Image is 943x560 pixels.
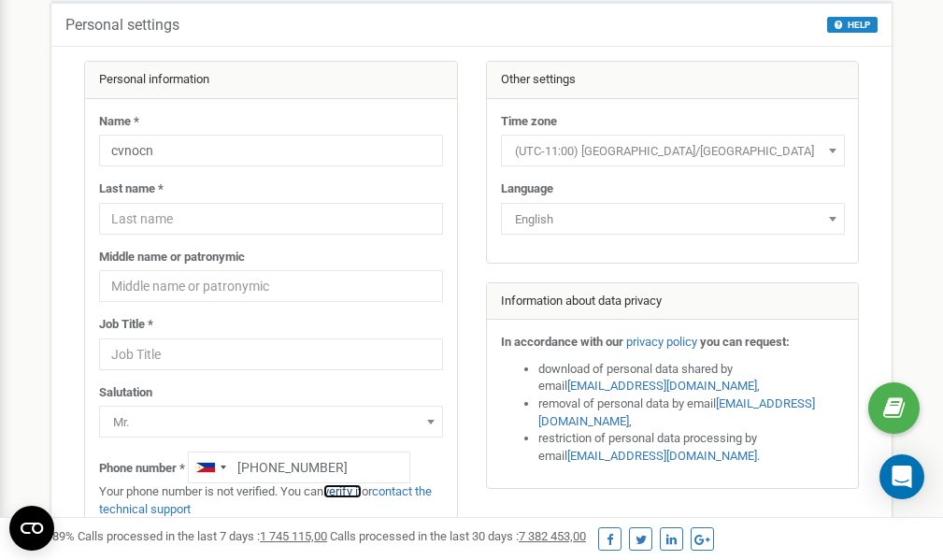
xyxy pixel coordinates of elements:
[99,180,164,198] label: Last name *
[487,283,859,321] div: Information about data privacy
[519,529,586,543] u: 7 382 453,00
[99,484,432,516] a: contact the technical support
[99,135,443,166] input: Name
[330,529,586,543] span: Calls processed in the last 30 days :
[501,335,623,349] strong: In accordance with our
[501,180,553,198] label: Language
[700,335,790,349] strong: you can request:
[99,460,185,478] label: Phone number *
[99,113,139,131] label: Name *
[538,396,815,428] a: [EMAIL_ADDRESS][DOMAIN_NAME]
[99,483,443,518] p: Your phone number is not verified. You can or
[99,249,245,266] label: Middle name or patronymic
[99,270,443,302] input: Middle name or patronymic
[99,203,443,235] input: Last name
[538,430,845,465] li: restriction of personal data processing by email .
[9,506,54,551] button: Open CMP widget
[538,395,845,430] li: removal of personal data by email ,
[99,406,443,438] span: Mr.
[879,454,924,499] div: Open Intercom Messenger
[323,484,362,498] a: verify it
[106,409,436,436] span: Mr.
[188,452,410,483] input: +1-800-555-55-55
[501,203,845,235] span: English
[85,62,457,99] div: Personal information
[260,529,327,543] u: 1 745 115,00
[501,135,845,166] span: (UTC-11:00) Pacific/Midway
[567,449,757,463] a: [EMAIL_ADDRESS][DOMAIN_NAME]
[78,529,327,543] span: Calls processed in the last 7 days :
[567,379,757,393] a: [EMAIL_ADDRESS][DOMAIN_NAME]
[507,138,838,165] span: (UTC-11:00) Pacific/Midway
[99,316,153,334] label: Job Title *
[538,361,845,395] li: download of personal data shared by email ,
[65,17,179,34] h5: Personal settings
[507,207,838,233] span: English
[189,452,232,482] div: Telephone country code
[99,338,443,370] input: Job Title
[99,384,152,402] label: Salutation
[487,62,859,99] div: Other settings
[501,113,557,131] label: Time zone
[626,335,697,349] a: privacy policy
[827,17,878,33] button: HELP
